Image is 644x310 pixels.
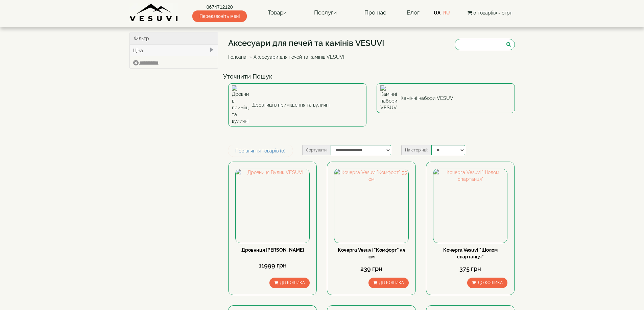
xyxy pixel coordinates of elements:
h4: Уточнити Пошук [223,73,520,80]
a: Послуги [307,5,343,21]
a: RU [443,10,450,16]
span: Передзвоніть мені [192,10,247,22]
a: Головна [228,54,246,60]
button: 0 товар(ів) - 0грн [466,9,515,17]
label: Сортувати: [302,145,331,155]
a: Камінні набори VESUVI Камінні набори VESUVI [377,83,515,113]
span: 0 товар(ів) - 0грн [473,10,512,16]
div: 239 грн [334,264,408,273]
a: 0674712120 [192,4,247,10]
img: Камінні набори VESUVI [380,85,397,111]
img: Завод VESUVI [129,3,178,22]
li: Аксесуари для печей та камінів VESUVI [248,54,344,60]
img: Дровниці в приміщення та вуличні [232,85,249,124]
a: Кочерга Vesuvi "Шолом спартанця" [443,247,498,259]
label: На сторінці: [401,145,431,155]
a: Дровниця [PERSON_NAME] [241,247,304,253]
img: Дровниця Вулик VESUVI [236,169,309,243]
a: Товари [261,5,293,21]
h1: Аксесуари для печей та камінів VESUVI [228,39,384,48]
div: 11999 грн [235,261,310,270]
div: Ціна [130,45,218,56]
button: До кошика [269,278,310,288]
span: До кошика [280,280,305,285]
span: До кошика [478,280,503,285]
a: Дровниці в приміщення та вуличні Дровниці в приміщення та вуличні [228,83,366,126]
button: До кошика [368,278,409,288]
a: Про нас [358,5,393,21]
div: 375 грн [433,264,507,273]
a: Блог [407,9,420,16]
button: До кошика [467,278,507,288]
a: Порівняння товарів (0) [228,145,293,157]
span: До кошика [379,280,404,285]
div: Фільтр [130,32,218,45]
a: UA [434,10,440,16]
img: Кочерга Vesuvi "Комфорт" 55 см [334,169,408,243]
a: Кочерга Vesuvi "Комфорт" 55 см [338,247,405,259]
img: Кочерга Vesuvi "Шолом спартанця" [433,169,507,243]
